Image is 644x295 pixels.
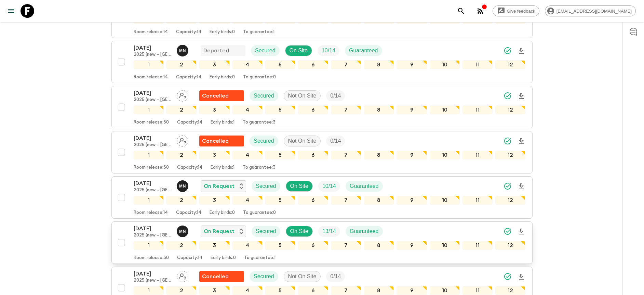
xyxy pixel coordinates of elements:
div: 10 [430,151,460,159]
span: Maho Nagareda [177,47,190,52]
p: 10 / 14 [322,47,335,55]
p: On Request [204,182,234,190]
div: 8 [364,105,394,114]
p: Room release: 14 [134,210,168,216]
p: [DATE] [134,44,171,52]
svg: Synced Successfully [504,47,512,55]
div: 11 [462,286,493,295]
p: Secured [254,92,274,100]
div: 9 [397,151,427,159]
div: 4 [232,196,263,205]
div: 12 [495,196,525,205]
div: 7 [331,151,361,159]
span: Assign pack leader [177,137,188,143]
div: 6 [298,196,328,205]
p: Capacity: 14 [176,75,201,80]
div: Trip Fill [326,90,345,101]
button: [DATE]2025 (new – [GEOGRAPHIC_DATA])Maho NagaredaOn RequestSecuredOn SiteTrip FillGuaranteed12345... [111,176,533,219]
div: 9 [397,196,427,205]
div: 4 [232,151,263,159]
p: Not On Site [288,272,317,281]
div: 4 [232,105,263,114]
p: 2025 (new – [GEOGRAPHIC_DATA]) [134,188,171,193]
p: On Request [204,227,234,235]
div: Trip Fill [326,271,345,282]
svg: Synced Successfully [504,92,512,100]
div: Secured [250,90,278,101]
svg: Synced Successfully [504,137,512,145]
p: Cancelled [202,137,229,145]
div: 5 [265,286,295,295]
p: To guarantee: 0 [243,75,276,80]
p: Early birds: 1 [211,120,234,125]
p: To guarantee: 0 [243,210,276,216]
p: Room release: 30 [134,120,169,125]
p: Capacity: 14 [177,255,202,261]
div: Flash Pack cancellation [199,90,244,101]
div: 2 [166,286,197,295]
p: [DATE] [134,225,171,233]
div: 4 [232,286,263,295]
div: Trip Fill [318,226,340,237]
div: 9 [397,241,427,250]
div: Not On Site [284,271,321,282]
div: 5 [265,105,295,114]
p: Capacity: 14 [176,210,201,216]
div: 6 [298,105,328,114]
svg: Synced Successfully [504,182,512,190]
div: 1 [134,286,164,295]
button: [DATE]2025 (new – [GEOGRAPHIC_DATA])Maho NagaredaDepartedSecuredOn SiteTrip FillGuaranteed1234567... [111,41,533,83]
div: 3 [199,196,229,205]
div: 5 [265,196,295,205]
span: Give feedback [503,9,539,14]
div: On Site [285,45,312,56]
p: On Site [290,227,308,235]
div: Flash Pack cancellation [199,136,244,146]
p: Early birds: 0 [210,75,235,80]
p: Not On Site [288,92,317,100]
div: 11 [462,105,493,114]
div: 2 [166,151,197,159]
div: Trip Fill [318,45,339,56]
div: 11 [462,60,493,69]
div: 9 [397,105,427,114]
div: On Site [286,181,313,192]
div: 10 [430,286,460,295]
div: Secured [252,181,280,192]
div: 1 [134,241,164,250]
svg: Download Onboarding [517,47,525,55]
p: Guaranteed [349,47,378,55]
button: MN [177,180,190,192]
div: 6 [298,241,328,250]
div: 11 [462,151,493,159]
p: Capacity: 14 [176,29,201,35]
div: 3 [199,151,229,159]
p: M N [179,183,186,189]
div: 9 [397,286,427,295]
div: Secured [251,45,280,56]
p: Secured [256,227,276,235]
svg: Download Onboarding [517,92,525,100]
div: 4 [232,60,263,69]
button: [DATE]2025 (new – [GEOGRAPHIC_DATA])Assign pack leaderFlash Pack cancellationSecuredNot On SiteTr... [111,86,533,128]
div: [EMAIL_ADDRESS][DOMAIN_NAME] [545,5,636,16]
div: 2 [166,105,197,114]
div: 8 [364,196,394,205]
div: 10 [430,60,460,69]
span: Assign pack leader [177,273,188,278]
div: 10 [430,105,460,114]
p: Secured [254,272,274,281]
p: [DATE] [134,134,171,142]
p: [DATE] [134,89,171,97]
p: 0 / 14 [330,92,341,100]
svg: Synced Successfully [504,272,512,281]
div: On Site [286,226,313,237]
div: 12 [495,286,525,295]
p: On Site [290,47,308,55]
div: Secured [250,136,278,146]
div: 8 [364,286,394,295]
svg: Download Onboarding [517,228,525,236]
div: 8 [364,60,394,69]
p: 13 / 14 [322,227,336,235]
p: Guaranteed [350,182,379,190]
